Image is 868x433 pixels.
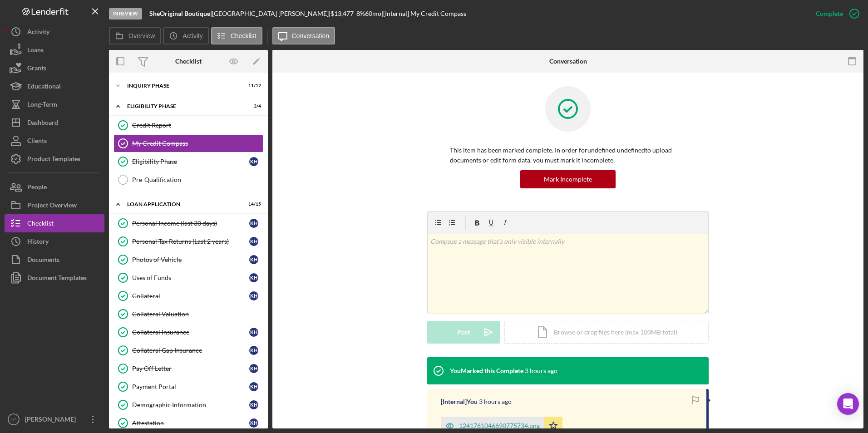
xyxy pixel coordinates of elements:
[109,27,161,44] button: Overview
[459,422,540,429] div: 1241761046690775734.png
[5,113,104,132] button: Dashboard
[11,417,17,422] text: LG
[113,414,263,432] a: AttestationKH
[245,202,261,207] div: 14 / 15
[27,214,54,235] div: Checklist
[128,32,155,39] label: Overview
[5,95,104,113] button: Long-Term
[132,158,249,165] div: Eligibility Phase
[272,27,335,44] button: Conversation
[109,8,142,20] div: In Review
[113,232,263,251] a: Personal Tax Returns (Last 2 years)KH
[27,95,57,116] div: Long-Term
[132,274,249,281] div: Uses of Funds
[27,196,77,216] div: Project Overview
[27,232,49,253] div: History
[5,41,104,59] button: Loans
[816,5,843,23] div: Complete
[381,10,466,17] div: | [Internal] My Credit Compass
[113,341,263,359] a: Collateral Gap InsuranceKH
[211,27,262,44] button: Checklist
[441,398,478,405] div: [Internal] You
[807,5,863,23] button: Complete
[132,238,249,245] div: Personal Tax Returns (Last 2 years)
[5,178,104,196] button: People
[5,196,104,214] button: Project Overview
[249,157,258,166] div: K H
[549,58,587,65] div: Conversation
[132,329,249,336] div: Collateral Insurance
[5,132,104,150] button: Clients
[132,310,263,318] div: Collateral Valuation
[132,419,249,427] div: Attestation
[149,10,212,17] div: |
[132,220,249,227] div: Personal Income (last 30 days)
[113,153,263,171] a: Eligibility PhaseKH
[5,410,104,428] button: LG[PERSON_NAME]
[27,77,61,98] div: Educational
[365,10,381,17] div: 60 mo
[113,396,263,414] a: Demographic InformationKH
[457,321,470,344] div: Post
[427,321,500,344] button: Post
[132,365,249,372] div: Pay Off Letter
[149,10,210,17] b: SheOriginal Boutique
[245,83,261,89] div: 11 / 12
[113,359,263,378] a: Pay Off LetterKH
[27,113,58,134] div: Dashboard
[113,116,263,134] a: Credit Report
[27,41,44,61] div: Loans
[249,255,258,264] div: K H
[182,32,202,39] label: Activity
[113,287,263,305] a: CollateralKH
[132,292,249,300] div: Collateral
[27,269,87,289] div: Document Templates
[113,269,263,287] a: Uses of FundsKH
[27,132,47,152] div: Clients
[5,77,104,95] button: Educational
[132,383,249,390] div: Payment Portal
[5,214,104,232] button: Checklist
[249,273,258,282] div: K H
[132,347,249,354] div: Collateral Gap Insurance
[249,237,258,246] div: K H
[127,202,238,207] div: Loan Application
[249,219,258,228] div: K H
[245,103,261,109] div: 3 / 4
[5,251,104,269] button: Documents
[520,170,616,188] button: Mark Incomplete
[5,232,104,251] button: History
[27,150,80,170] div: Product Templates
[5,23,104,41] a: Activity
[5,150,104,168] button: Product Templates
[356,10,365,17] div: 8 %
[175,58,202,65] div: Checklist
[450,367,523,374] div: You Marked this Complete
[330,10,354,17] span: $13,477
[27,23,49,43] div: Activity
[249,346,258,355] div: K H
[113,378,263,396] a: Payment PortalKH
[525,367,557,374] time: 2025-09-03 14:36
[292,32,330,39] label: Conversation
[113,134,263,153] a: My Credit Compass
[113,305,263,323] a: Collateral Valuation
[23,410,82,431] div: [PERSON_NAME]
[132,122,263,129] div: Credit Report
[5,59,104,77] button: Grants
[249,328,258,337] div: K H
[127,83,238,89] div: Inquiry Phase
[113,214,263,232] a: Personal Income (last 30 days)KH
[27,59,46,79] div: Grants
